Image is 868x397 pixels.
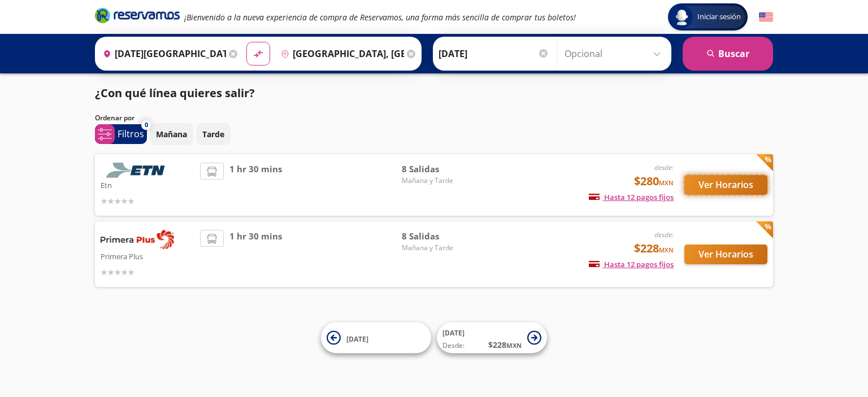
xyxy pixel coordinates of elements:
[145,120,148,130] span: 0
[402,243,481,253] span: Mañana y Tarde
[346,334,368,343] span: [DATE]
[101,230,174,249] img: Primera Plus
[276,40,404,68] input: Buscar Destino
[589,259,674,269] span: Hasta 12 pagos fijos
[98,40,226,68] input: Buscar Origen
[95,7,180,24] i: Brand Logo
[442,328,465,338] span: [DATE]
[437,322,547,354] button: [DATE]Desde:$228MXN
[506,341,522,350] small: MXN
[101,249,194,263] p: Primera Plus
[684,245,767,264] button: Ver Horarios
[150,123,193,145] button: Mañana
[321,322,431,354] button: [DATE]
[759,10,773,24] button: English
[101,178,194,191] p: Etn
[693,11,745,23] span: Iniciar sesión
[402,230,481,243] span: 8 Salidas
[95,124,147,144] button: 0Filtros
[683,37,773,71] button: Buscar
[95,113,134,123] p: Ordenar por
[442,341,465,351] span: Desde:
[95,7,180,27] a: Brand Logo
[654,163,674,172] em: desde:
[402,176,481,186] span: Mañana y Tarde
[156,128,187,140] p: Mañana
[118,127,144,141] p: Filtros
[184,12,576,23] em: ¡Bienvenido a la nueva experiencia de compra de Reservamos, una forma más sencilla de comprar tus...
[196,123,231,145] button: Tarde
[659,246,674,254] small: MXN
[634,240,674,257] span: $228
[101,163,174,178] img: Etn
[634,173,674,190] span: $280
[565,40,666,68] input: Opcional
[95,85,255,102] p: ¿Con qué línea quieres salir?
[589,192,674,202] span: Hasta 12 pagos fijos
[402,163,481,176] span: 8 Salidas
[488,339,522,351] span: $ 228
[439,40,549,68] input: Elegir Fecha
[202,128,224,140] p: Tarde
[229,163,282,207] span: 1 hr 30 mins
[654,230,674,239] em: desde:
[659,178,674,187] small: MXN
[229,230,282,278] span: 1 hr 30 mins
[684,175,767,195] button: Ver Horarios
